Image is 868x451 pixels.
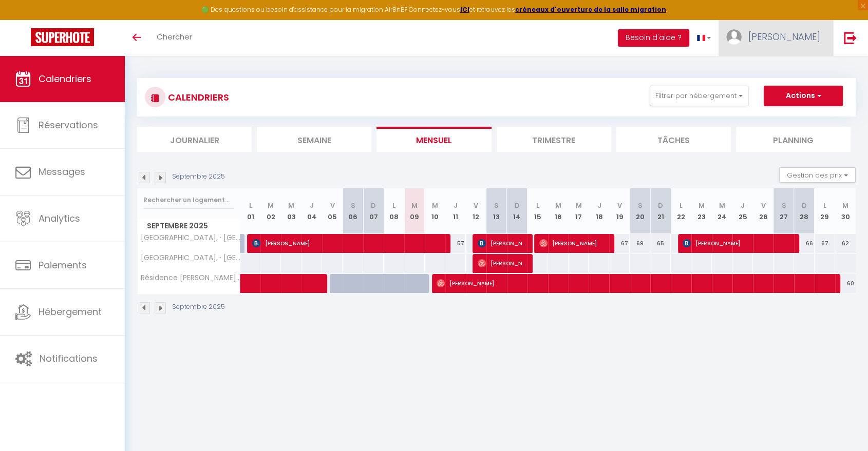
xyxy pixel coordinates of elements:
[650,188,671,234] th: 21
[143,191,234,209] input: Rechercher un logement...
[260,188,281,234] th: 02
[712,188,732,234] th: 24
[781,201,786,210] abbr: S
[536,201,539,210] abbr: L
[764,86,843,106] button: Actions
[748,30,820,43] span: [PERSON_NAME]
[172,172,225,182] p: Septembre 2025
[437,273,844,293] span: [PERSON_NAME]
[823,201,826,210] abbr: L
[31,28,94,46] img: Super Booking
[322,188,343,234] th: 05
[454,201,458,210] abbr: J
[527,188,548,234] th: 15
[139,274,242,282] span: Résidence [PERSON_NAME] · [GEOGRAPHIC_DATA]
[157,31,192,42] span: Chercher
[638,201,643,210] abbr: S
[842,201,848,210] abbr: M
[815,188,835,234] th: 29
[257,127,371,152] li: Semaine
[794,234,815,253] div: 66
[288,201,294,210] abbr: M
[494,201,499,210] abbr: S
[330,201,335,210] abbr: V
[719,201,725,210] abbr: M
[460,5,469,14] strong: ICI
[515,5,666,14] a: créneaux d'ouverture de la salle migration
[39,165,85,178] span: Messages
[39,212,80,225] span: Analytics
[761,201,765,210] abbr: V
[240,188,261,234] th: 01
[445,234,466,253] div: 57
[165,86,229,109] h3: CALENDRIERS
[726,29,742,45] img: ...
[139,234,242,242] span: [GEOGRAPHIC_DATA], · [GEOGRAPHIC_DATA] *à 5min du RER*Tramway*C.Commercial
[515,201,520,210] abbr: D
[680,201,683,210] abbr: L
[432,201,438,210] abbr: M
[474,201,478,210] abbr: V
[753,188,773,234] th: 26
[411,201,418,210] abbr: M
[802,201,807,210] abbr: D
[815,234,835,253] div: 67
[794,188,815,234] th: 28
[478,233,527,253] span: [PERSON_NAME]
[699,201,705,210] abbr: M
[630,188,650,234] th: 20
[425,188,445,234] th: 10
[618,29,689,47] button: Besoin d'aide ?
[39,305,102,318] span: Hébergement
[445,188,466,234] th: 11
[137,127,252,152] li: Journalier
[466,188,486,234] th: 12
[172,302,225,312] p: Septembre 2025
[497,127,611,152] li: Trimestre
[658,201,663,210] abbr: D
[392,201,395,210] abbr: L
[569,188,589,234] th: 17
[268,201,274,210] abbr: M
[301,188,322,234] th: 04
[719,20,833,56] a: ... [PERSON_NAME]
[779,167,856,183] button: Gestion des prix
[575,201,581,210] abbr: M
[351,201,355,210] abbr: S
[39,259,87,271] span: Paiements
[616,127,731,152] li: Tâches
[371,201,376,210] abbr: D
[609,188,630,234] th: 19
[555,201,561,210] abbr: M
[835,234,856,253] div: 62
[363,188,384,234] th: 07
[835,188,856,234] th: 30
[486,188,507,234] th: 13
[589,188,609,234] th: 18
[149,20,200,56] a: Chercher
[384,188,404,234] th: 08
[310,201,314,210] abbr: J
[343,188,363,234] th: 06
[609,234,630,253] div: 67
[683,233,795,253] span: [PERSON_NAME]
[691,188,712,234] th: 23
[39,119,98,131] span: Réservations
[252,233,449,253] span: [PERSON_NAME]
[404,188,425,234] th: 09
[548,188,569,234] th: 16
[650,234,671,253] div: 65
[507,188,527,234] th: 14
[671,188,691,234] th: 22
[773,188,794,234] th: 27
[844,31,857,44] img: logout
[138,219,240,233] span: Septembre 2025
[478,253,527,273] span: [PERSON_NAME]
[281,188,301,234] th: 03
[597,201,601,210] abbr: J
[650,86,748,106] button: Filtrer par hébergement
[39,72,91,85] span: Calendriers
[249,201,252,210] abbr: L
[741,201,745,210] abbr: J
